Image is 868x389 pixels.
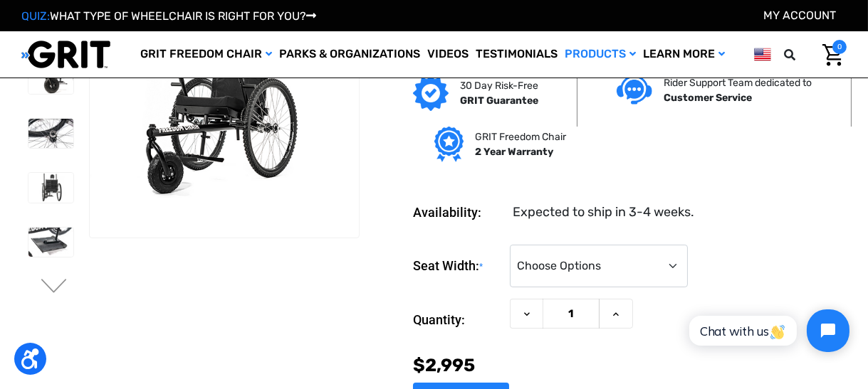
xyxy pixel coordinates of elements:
button: Go to slide 2 of 3 [39,279,69,296]
img: GRIT Freedom Chair: 3.0 [28,173,73,203]
a: Account [763,9,836,22]
img: us.png [754,46,771,63]
a: GRIT Freedom Chair [137,31,276,78]
span: 0 [832,40,847,54]
img: GRIT Freedom Chair: 3.0 [28,228,73,257]
img: GRIT Freedom Chair: 3.0 [28,64,73,94]
a: Testimonials [472,31,561,78]
span: $2,995 [413,355,475,375]
img: Cart [822,44,843,66]
a: Parks & Organizations [276,31,424,78]
p: 30 Day Risk-Free [460,78,538,93]
a: Products [561,31,639,78]
p: GRIT Freedom Chair [475,129,566,144]
label: Quantity: [413,299,503,341]
label: Seat Width: [413,245,503,288]
a: Learn More [639,31,728,78]
img: GRIT All-Terrain Wheelchair and Mobility Equipment [21,40,110,69]
dd: Expected to ship in 3-4 weeks. [513,203,694,222]
img: GRIT Freedom Chair: 3.0 [28,119,73,149]
img: GRIT Freedom Chair: 3.0 [90,18,359,197]
a: QUIZ:WHAT TYPE OF WHEELCHAIR IS RIGHT FOR YOU? [21,9,316,23]
strong: Customer Service [664,92,752,104]
img: GRIT Guarantee [413,75,449,111]
img: Customer service [617,75,652,105]
a: Videos [424,31,472,78]
input: Search [790,40,812,70]
p: Rider Support Team dedicated to [664,75,812,90]
strong: GRIT Guarantee [460,95,538,107]
a: Cart with 0 items [812,40,847,70]
strong: 2 Year Warranty [475,146,553,158]
iframe: Tidio Chat [674,297,862,364]
img: Grit freedom [434,127,464,162]
dt: Availability: [413,203,503,222]
span: QUIZ: [21,9,50,23]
